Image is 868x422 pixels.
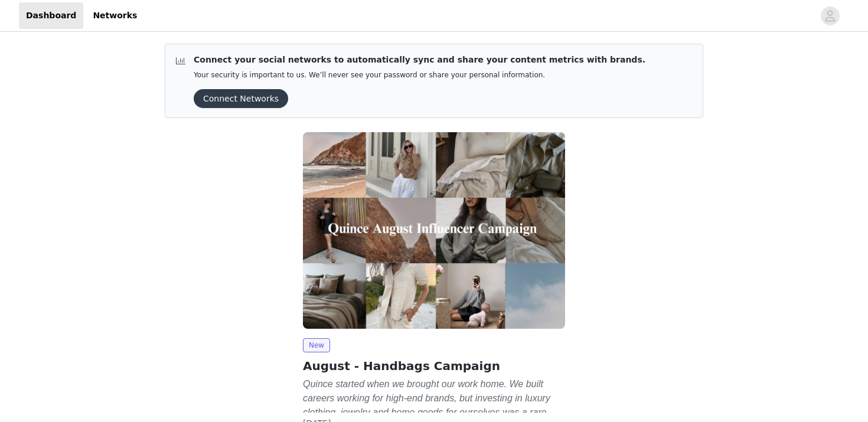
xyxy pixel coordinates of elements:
span: New [303,338,330,352]
div: avatar [824,6,836,25]
button: Connect Networks [194,89,288,108]
p: Connect your social networks to automatically sync and share your content metrics with brands. [194,54,645,66]
a: Dashboard [19,2,83,29]
h2: August - Handbags Campaign [303,357,565,375]
img: Quince [303,132,565,329]
a: Networks [86,2,144,29]
p: Your security is important to us. We’ll never see your password or share your personal information. [194,71,645,80]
